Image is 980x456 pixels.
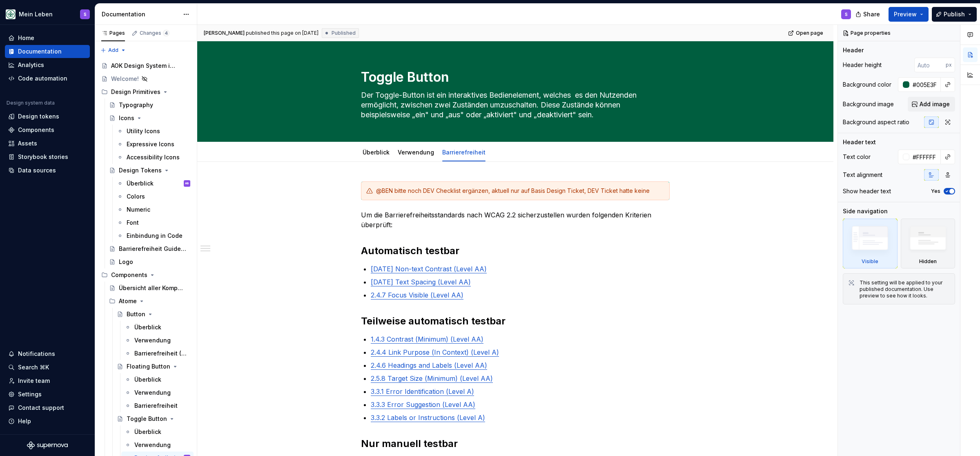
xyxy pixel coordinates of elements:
[18,74,67,83] div: Code automation
[359,143,393,161] div: Überblick
[18,139,37,148] div: Assets
[98,72,194,85] a: Welcome!
[114,177,194,190] a: ÜberblickAB
[111,271,147,279] div: Components
[931,188,940,194] label: Yes
[106,295,194,308] div: Atome
[18,417,31,425] div: Help
[18,377,50,385] div: Invite team
[111,62,178,70] div: AOK Design System in Arbeit
[843,187,891,195] div: Show header text
[108,47,118,54] span: Add
[106,255,194,268] a: Logo
[843,100,894,108] div: Background image
[5,347,90,360] button: Notifications
[119,166,162,174] div: Design Tokens
[84,11,87,18] div: S
[140,30,169,36] div: Changes
[119,101,153,109] div: Typography
[371,265,487,273] a: [DATE] Non-text Contrast (Level AA)
[371,335,483,343] a: 1.4.3 Contrast (Minimum) (Level AA)
[134,336,171,344] div: Verwendung
[332,30,356,36] span: Published
[932,7,977,22] button: Publish
[843,207,888,215] div: Side navigation
[102,10,179,18] div: Documentation
[27,441,68,449] a: Supernova Logo
[843,46,864,54] div: Header
[909,77,941,92] input: Auto
[371,414,485,422] a: 3.3.2 Labels or Instructions (Level A)
[114,138,194,151] a: Expressive Icons
[371,291,463,299] a: 2.4.7 Focus Visible (Level AA)
[376,187,664,195] div: @BEN bitte noch DEV Checklist ergänzen, aktuell nur auf Basis Design Ticket, DEV Ticket hatte keine
[127,192,145,201] div: Colors
[127,127,160,135] div: Utility Icons
[5,150,90,163] a: Storybook stories
[796,30,823,36] span: Open page
[18,166,56,174] div: Data sources
[851,7,885,22] button: Share
[843,138,876,146] div: Header text
[121,347,194,360] a: Barrierefreiheit (WIP)
[2,5,93,23] button: Mein LebenS
[119,284,186,292] div: Übersicht aller Komponenten
[121,386,194,399] a: Verwendung
[908,97,955,112] button: Add image
[19,10,53,18] div: Mein Leben
[914,58,946,72] input: Auto
[111,75,139,83] div: Welcome!
[5,45,90,58] a: Documentation
[5,58,90,72] a: Analytics
[843,171,882,179] div: Text alignment
[134,323,161,331] div: Überblick
[98,85,194,98] div: Design Primitives
[114,216,194,229] a: Font
[919,258,937,265] div: Hidden
[119,297,137,305] div: Atome
[121,425,194,438] a: Überblick
[18,350,55,358] div: Notifications
[843,80,891,89] div: Background color
[5,31,90,45] a: Home
[121,321,194,334] a: Überblick
[121,438,194,452] a: Verwendung
[7,100,55,106] div: Design system data
[5,388,90,401] a: Settings
[134,441,171,449] div: Verwendung
[127,153,180,161] div: Accessibility Icons
[106,164,194,177] a: Design Tokens
[843,153,871,161] div: Text color
[114,229,194,242] a: Einbindung in Code
[18,126,54,134] div: Components
[98,59,194,72] a: AOK Design System in Arbeit
[114,412,194,425] a: Toggle Button
[5,110,90,123] a: Design tokens
[121,334,194,347] a: Verwendung
[114,360,194,373] a: Floating Button
[371,361,487,369] a: 2.4.6 Headings and Labels (Level AA)
[18,34,34,42] div: Home
[18,153,68,161] div: Storybook stories
[5,72,90,85] a: Code automation
[843,219,898,268] div: Visible
[127,232,183,240] div: Einbindung in Code
[920,100,950,108] span: Add image
[398,149,434,156] a: Verwendung
[5,123,90,136] a: Components
[121,399,194,412] a: Barrierefreiheit
[843,118,909,126] div: Background aspect ratio
[5,374,90,387] a: Invite team
[134,428,161,436] div: Überblick
[18,363,49,371] div: Search ⌘K
[114,203,194,216] a: Numeric
[359,89,668,122] textarea: Der Toggle-Button ist ein interaktives Bedienelement, welches es den Nutzenden ermöglicht, zwisch...
[894,10,917,18] span: Preview
[106,98,194,112] a: Typography
[371,387,474,396] a: 3.3.1 Error Identification (Level A)
[361,438,458,449] strong: Nur manuell testbar
[359,67,668,87] textarea: Toggle Button
[106,242,194,255] a: Barrierefreiheit Guidelines
[127,206,150,214] div: Numeric
[361,210,670,230] p: Um die Barrierefreiheitsstandards nach WCAG 2.2 sicherzustellen wurden folgenden Kriterien überpr...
